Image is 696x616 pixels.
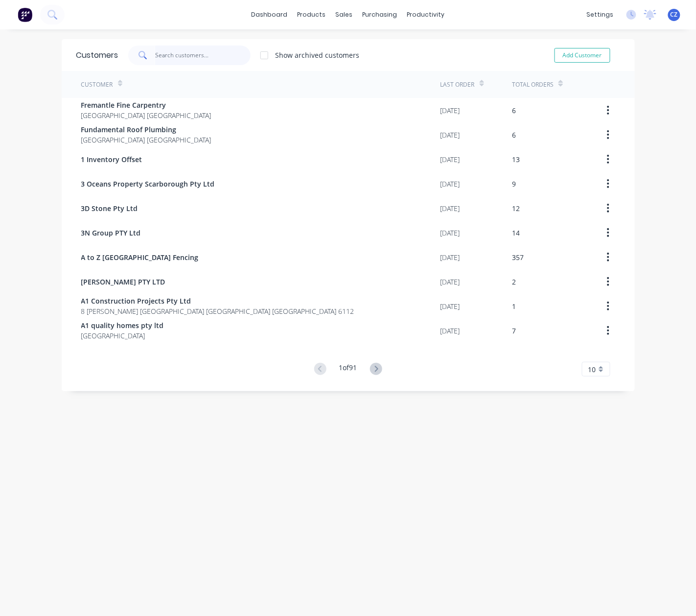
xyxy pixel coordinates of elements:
[441,179,460,189] div: [DATE]
[582,7,619,22] div: settings
[81,154,142,165] span: 1 Inventory Offset
[671,10,678,19] span: CZ
[81,100,211,110] span: Fremantle Fine Carpentry
[441,228,460,238] div: [DATE]
[512,130,516,140] div: 6
[512,277,516,287] div: 2
[81,228,141,238] span: 3N Group PTY Ltd
[339,362,357,377] div: 1 of 91
[81,277,165,287] span: [PERSON_NAME] PTY LTD
[441,130,460,140] div: [DATE]
[512,154,520,165] div: 13
[512,203,520,213] div: 12
[441,252,460,262] div: [DATE]
[18,7,32,22] img: Factory
[81,179,215,189] span: 3 Oceans Property Scarborough Pty Ltd
[512,301,516,311] div: 1
[441,277,460,287] div: [DATE]
[358,7,402,22] div: purchasing
[81,135,211,145] span: [GEOGRAPHIC_DATA] [GEOGRAPHIC_DATA]
[512,228,520,238] div: 14
[555,48,610,63] button: Add Customer
[512,179,516,189] div: 9
[81,296,354,306] span: A1 Construction Projects Pty Ltd
[588,364,596,375] span: 10
[81,306,354,316] span: 8 [PERSON_NAME] [GEOGRAPHIC_DATA] [GEOGRAPHIC_DATA] [GEOGRAPHIC_DATA] 6112
[441,80,475,89] div: Last Order
[441,154,460,165] div: [DATE]
[81,80,113,89] div: Customer
[441,203,460,213] div: [DATE]
[81,203,138,213] span: 3D Stone Pty Ltd
[512,252,524,262] div: 357
[402,7,450,22] div: productivity
[512,80,554,89] div: Total Orders
[81,320,164,331] span: A1 quality homes pty ltd
[81,124,211,135] span: Fundamental Roof Plumbing
[441,301,460,311] div: [DATE]
[441,105,460,116] div: [DATE]
[512,326,516,336] div: 7
[81,110,211,120] span: [GEOGRAPHIC_DATA] [GEOGRAPHIC_DATA]
[81,331,164,341] span: [GEOGRAPHIC_DATA]
[293,7,331,22] div: products
[512,105,516,116] div: 6
[76,49,118,61] div: Customers
[276,50,360,60] div: Show archived customers
[81,252,199,262] span: A to Z [GEOGRAPHIC_DATA] Fencing
[331,7,358,22] div: sales
[441,326,460,336] div: [DATE]
[247,7,293,22] a: dashboard
[155,46,251,65] input: Search customers...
